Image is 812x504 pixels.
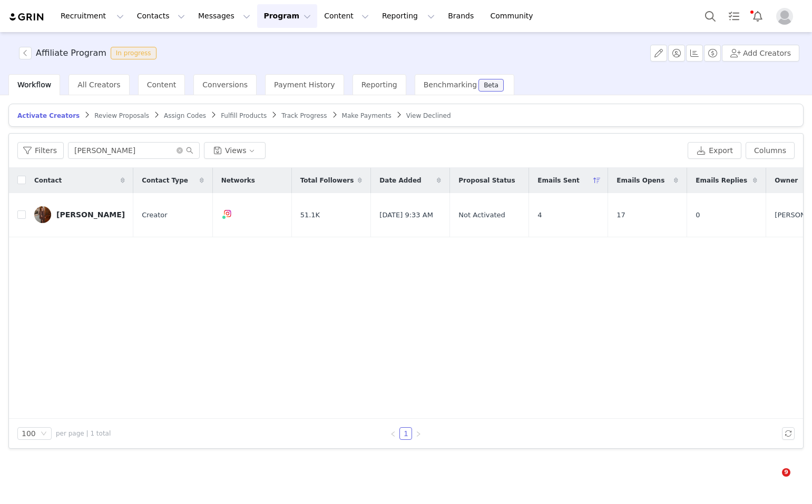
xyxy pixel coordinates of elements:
span: [DATE] 9:33 AM [379,210,433,220]
a: [PERSON_NAME] [34,206,125,223]
i: icon: right [415,431,422,437]
a: Community [484,4,544,28]
img: instagram.svg [223,209,232,218]
a: 1 [400,428,412,439]
li: Previous Page [387,427,399,440]
button: Add Creators [722,45,799,62]
a: Brands [442,4,483,28]
span: Content [147,80,177,89]
button: Recruitment [54,4,130,28]
iframe: Intercom live chat [760,468,786,493]
span: per page | 1 total [56,429,111,438]
span: All Creators [77,80,120,89]
li: Next Page [412,427,425,440]
button: Content [318,4,375,28]
span: View Declined [406,112,451,119]
button: Profile [770,8,804,25]
span: Conversions [202,80,248,89]
span: Emails Sent [537,176,579,185]
div: [PERSON_NAME] [56,210,125,219]
button: Columns [746,142,795,159]
img: placeholder-profile.jpg [776,8,793,25]
span: Emails Opens [617,176,664,185]
button: Export [688,142,741,159]
span: Date Added [379,176,421,185]
img: grin logo [8,12,45,22]
span: Payment History [274,80,335,89]
span: In progress [111,47,156,59]
button: Program [257,4,317,28]
button: Search [699,4,722,28]
span: Emails Replies [696,176,747,185]
span: [object Object] [19,47,161,59]
button: Contacts [131,4,191,28]
span: Total Followers [300,176,354,185]
span: Owner [775,176,798,185]
i: icon: left [390,431,396,437]
div: 100 [22,428,36,439]
span: 17 [617,210,625,220]
span: Contact Type [142,176,188,185]
span: 4 [537,210,542,220]
span: Networks [221,176,255,185]
span: Workflow [17,80,51,89]
button: Filters [17,142,64,159]
input: Search... [68,142,200,159]
button: Reporting [376,4,441,28]
span: Make Payments [342,112,392,119]
button: Views [204,142,266,159]
span: Assign Codes [164,112,206,119]
div: Beta [484,82,498,88]
span: Fulfill Products [221,112,267,119]
span: Reporting [361,80,397,89]
span: Proposal Status [458,176,515,185]
span: 9 [782,468,790,477]
span: Track Progress [281,112,327,119]
h3: Affiliate Program [36,47,106,59]
button: Notifications [746,4,769,28]
span: Not Activated [458,210,505,220]
img: d672dcf8-009e-4022-a27e-dab017141122.jpg [34,206,51,223]
span: Review Proposals [94,112,149,119]
i: icon: down [41,430,47,438]
span: Creator [142,210,168,220]
button: Messages [192,4,257,28]
li: 1 [399,427,412,440]
i: icon: search [186,147,193,154]
span: Contact [34,176,62,185]
span: 51.1K [300,210,320,220]
i: icon: close-circle [177,147,183,154]
span: Benchmarking [424,80,477,89]
span: Activate Creators [17,112,80,119]
a: Tasks [722,4,746,28]
span: 0 [696,210,700,220]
